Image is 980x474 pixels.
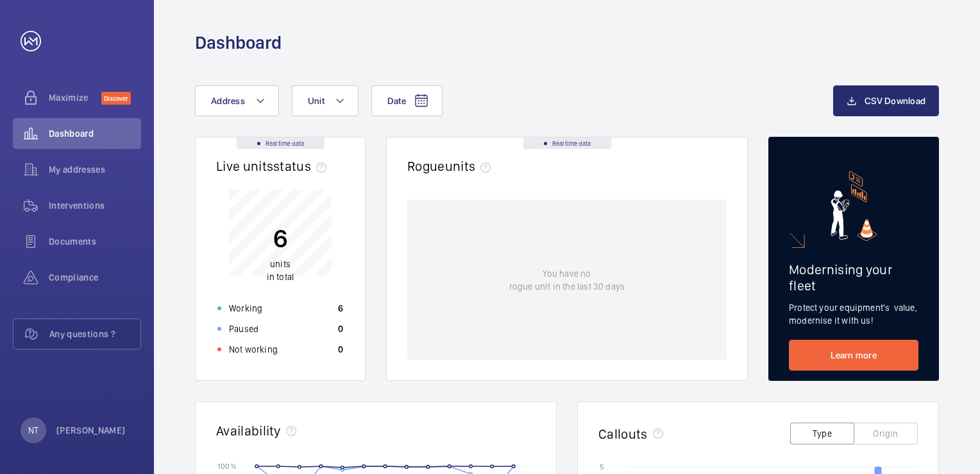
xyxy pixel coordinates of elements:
h1: Dashboard [195,31,282,55]
button: Address [195,85,279,116]
h2: Availability [216,423,281,439]
span: Date [387,96,406,106]
span: Unit [308,96,325,106]
p: Paused [229,322,258,335]
span: status [273,158,332,174]
span: CSV Download [865,96,925,106]
h2: Live units [216,158,332,174]
span: Maximize [49,91,101,104]
button: Unit [292,85,359,116]
p: Working [229,302,262,315]
p: 6 [267,222,294,254]
span: units [445,158,496,174]
text: 5 [600,462,604,471]
span: Any questions ? [49,328,140,340]
span: Dashboard [49,127,141,140]
button: CSV Download [833,85,939,116]
img: marketing-card.svg [831,171,877,241]
span: Discover [101,92,131,105]
span: Compliance [49,271,141,284]
p: You have no rogue unit in the last 30 days [509,267,625,293]
p: [PERSON_NAME] [56,424,126,437]
p: NT [28,424,38,437]
span: units [270,259,291,269]
h2: Rogue [407,158,496,174]
a: Learn more [789,340,918,371]
text: 100 % [217,461,237,470]
p: in total [267,258,294,283]
h2: Callouts [598,426,648,442]
span: Documents [49,235,141,248]
button: Date [371,85,443,116]
button: Type [790,423,854,444]
span: Interventions [49,199,141,212]
div: Real time data [237,137,325,149]
p: Not working [229,343,278,356]
p: 0 [338,322,343,335]
span: Address [211,96,245,106]
h2: Modernising your fleet [789,261,918,294]
span: My addresses [49,163,141,176]
p: 0 [338,343,343,356]
p: 6 [338,302,343,315]
div: Real time data [523,137,611,149]
p: Protect your equipment's value, modernise it with us! [789,301,918,327]
button: Origin [854,423,918,444]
